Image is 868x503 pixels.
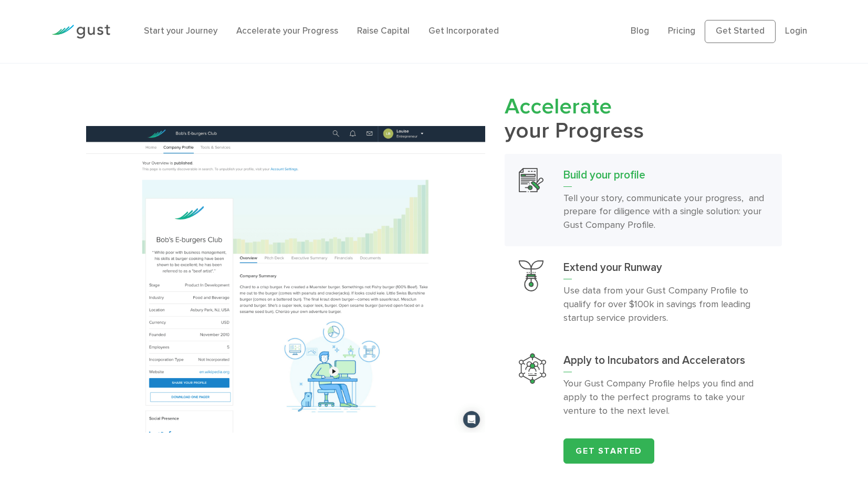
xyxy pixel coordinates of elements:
a: Raise Capital [357,26,410,36]
a: Get Started [705,20,776,43]
img: Build Your Profile [519,168,543,193]
a: Extend Your RunwayExtend your RunwayUse data from your Gust Company Profile to qualify for over $... [505,246,782,339]
img: Apply To Incubators And Accelerators [519,353,546,384]
img: Gust Logo [51,25,110,39]
a: Get Incorporated [428,26,499,36]
a: Accelerate your Progress [236,26,338,36]
h3: Extend your Runway [563,260,768,279]
h3: Build your profile [563,168,768,187]
a: Start your Journey [144,26,217,36]
img: Build your profile [86,126,486,433]
h2: your Progress [505,95,782,143]
a: Blog [631,26,649,36]
span: Accelerate [505,93,612,120]
a: Login [785,26,807,36]
a: Build Your ProfileBuild your profileTell your story, communicate your progress, and prepare for d... [505,154,782,247]
img: Extend Your Runway [519,260,543,291]
p: Tell your story, communicate your progress, and prepare for diligence with a single solution: you... [563,192,768,233]
h3: Apply to Incubators and Accelerators [563,353,768,372]
p: Your Gust Company Profile helps you find and apply to the perfect programs to take your venture t... [563,377,768,418]
a: Pricing [668,26,695,36]
a: Get Started [563,438,654,464]
a: Apply To Incubators And AcceleratorsApply to Incubators and AcceleratorsYour Gust Company Profile... [505,339,782,432]
p: Use data from your Gust Company Profile to qualify for over $100k in savings from leading startup... [563,284,768,325]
